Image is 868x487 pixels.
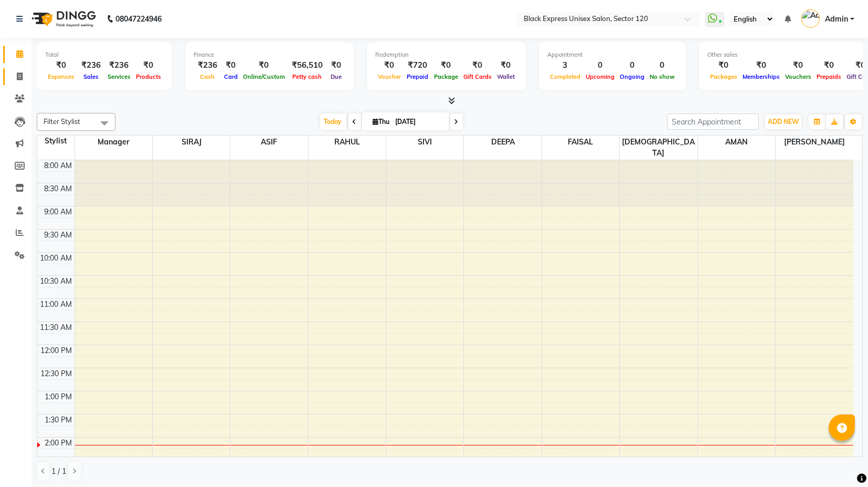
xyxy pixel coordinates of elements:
[309,136,386,149] span: RAHUL
[38,276,75,287] div: 10:30 AM
[115,4,162,34] b: 08047224946
[547,50,678,59] div: Appointment
[617,73,647,80] span: Ongoing
[431,73,461,80] span: Package
[667,113,759,130] input: Search Appointment
[782,59,814,71] div: ₹0
[547,59,583,71] div: 3
[153,136,230,149] span: SIRAJ
[494,73,517,80] span: Wallet
[37,136,75,147] div: Stylist
[105,59,133,71] div: ₹236
[240,73,288,80] span: Online/Custom
[45,73,77,80] span: Expenses
[45,59,77,71] div: ₹0
[765,115,801,129] button: ADD NEW
[327,59,345,71] div: ₹0
[194,50,345,59] div: Finance
[375,73,404,80] span: Voucher
[77,59,105,71] div: ₹236
[375,59,404,71] div: ₹0
[583,73,617,80] span: Upcoming
[230,136,308,149] span: ASIF
[43,438,75,449] div: 2:00 PM
[39,345,75,356] div: 12:00 PM
[43,160,75,171] div: 8:00 AM
[583,59,617,71] div: 0
[43,391,75,402] div: 1:00 PM
[221,59,240,71] div: ₹0
[375,50,517,59] div: Redemption
[740,59,782,71] div: ₹0
[494,59,517,71] div: ₹0
[801,9,820,28] img: Admin
[105,73,133,80] span: Services
[240,59,288,71] div: ₹0
[133,59,164,71] div: ₹0
[75,136,152,149] span: Manager
[620,136,697,160] span: [DEMOGRAPHIC_DATA]
[320,113,346,130] span: Today
[825,14,848,25] span: Admin
[39,368,75,379] div: 12:30 PM
[27,4,99,34] img: logo
[814,59,844,71] div: ₹0
[431,59,461,71] div: ₹0
[290,73,325,80] span: Petty cash
[776,136,853,149] span: [PERSON_NAME]
[133,73,164,80] span: Products
[45,50,164,59] div: Total
[740,73,782,80] span: Memberships
[464,136,541,149] span: DEEPA
[461,59,494,71] div: ₹0
[393,114,445,130] input: 2025-09-04
[43,230,75,241] div: 9:30 AM
[542,136,619,149] span: FAISAL
[328,73,344,80] span: Due
[43,206,75,217] div: 9:00 AM
[44,117,80,126] span: Filter Stylist
[288,59,327,71] div: ₹56,510
[768,118,799,126] span: ADD NEW
[404,59,431,71] div: ₹720
[698,136,775,149] span: AMAN
[386,136,463,149] span: SIVI
[38,299,75,310] div: 11:00 AM
[547,73,583,80] span: Completed
[647,73,678,80] span: No show
[404,73,431,80] span: Prepaid
[51,466,66,477] span: 1 / 1
[371,118,393,126] span: Thu
[198,73,218,80] span: Cash
[707,59,740,71] div: ₹0
[81,73,101,80] span: Sales
[782,73,814,80] span: Vouchers
[617,59,647,71] div: 0
[814,73,844,80] span: Prepaids
[43,415,75,426] div: 1:30 PM
[647,59,678,71] div: 0
[194,59,221,71] div: ₹236
[43,183,75,194] div: 8:30 AM
[707,73,740,80] span: Packages
[38,253,75,264] div: 10:00 AM
[461,73,494,80] span: Gift Cards
[38,322,75,333] div: 11:30 AM
[221,73,240,80] span: Card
